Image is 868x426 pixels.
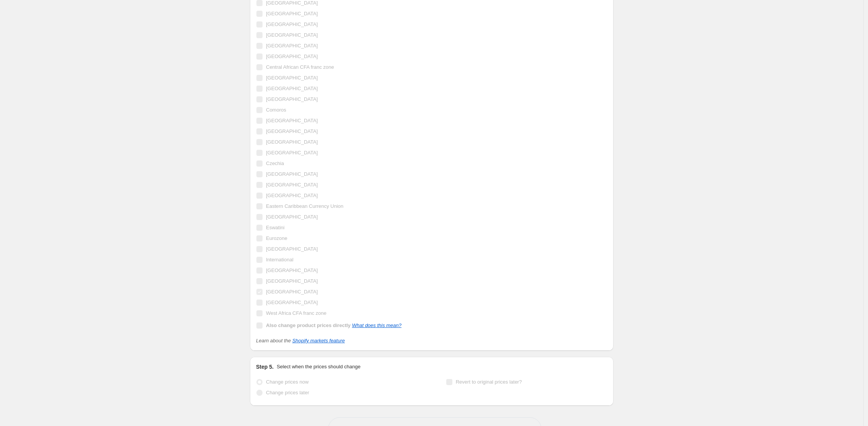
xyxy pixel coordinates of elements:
span: [GEOGRAPHIC_DATA] [266,267,318,273]
span: [GEOGRAPHIC_DATA] [266,53,318,59]
a: Shopify markets feature [292,338,345,343]
span: [GEOGRAPHIC_DATA] [266,300,318,305]
span: [GEOGRAPHIC_DATA] [266,11,318,16]
span: [GEOGRAPHIC_DATA] [266,86,318,91]
span: [GEOGRAPHIC_DATA] [266,128,318,134]
span: West Africa CFA franc zone [266,310,326,316]
span: [GEOGRAPHIC_DATA] [266,96,318,102]
p: Select when the prices should change [277,363,361,371]
span: [GEOGRAPHIC_DATA] [266,214,318,220]
span: Change prices now [266,379,308,385]
span: Revert to original prices later? [456,379,522,385]
h2: Step 5. [256,363,274,371]
span: [GEOGRAPHIC_DATA] [266,118,318,123]
b: Also change product prices directly [266,322,351,328]
i: Learn about the [256,338,345,343]
span: [GEOGRAPHIC_DATA] [266,182,318,188]
span: [GEOGRAPHIC_DATA] [266,193,318,198]
span: Eswatini [266,225,284,230]
span: [GEOGRAPHIC_DATA] [266,32,318,38]
span: [GEOGRAPHIC_DATA] [266,75,318,81]
span: [GEOGRAPHIC_DATA] [266,21,318,27]
span: Czechia [266,160,284,166]
span: [GEOGRAPHIC_DATA] [266,246,318,252]
span: [GEOGRAPHIC_DATA] [266,150,318,155]
span: Central African CFA franc zone [266,64,334,70]
span: [GEOGRAPHIC_DATA] [266,43,318,49]
span: [GEOGRAPHIC_DATA] [266,278,318,284]
span: Eurozone [266,235,287,241]
span: Comoros [266,107,286,113]
span: [GEOGRAPHIC_DATA] [266,289,318,295]
span: Eastern Caribbean Currency Union [266,203,343,209]
a: What does this mean? [352,322,401,328]
span: International [266,257,294,262]
span: [GEOGRAPHIC_DATA] [266,139,318,145]
span: [GEOGRAPHIC_DATA] [266,171,318,177]
span: Change prices later [266,390,309,395]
